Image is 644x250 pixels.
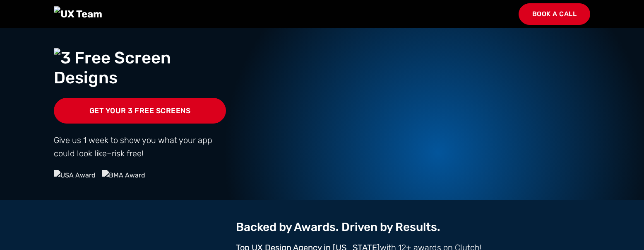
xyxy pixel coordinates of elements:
p: Give us 1 week to show you what your app could look like–risk free! [54,133,226,160]
a: Get Your 3 Free Screens [54,98,226,124]
img: BMA Award [102,170,145,181]
img: UX Team [54,6,102,22]
img: USA Award [54,170,96,181]
a: Book a Call [519,3,591,25]
h2: Backed by Awards. Driven by Results. [236,220,590,234]
img: 3 Free Screen Designs [54,48,226,88]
